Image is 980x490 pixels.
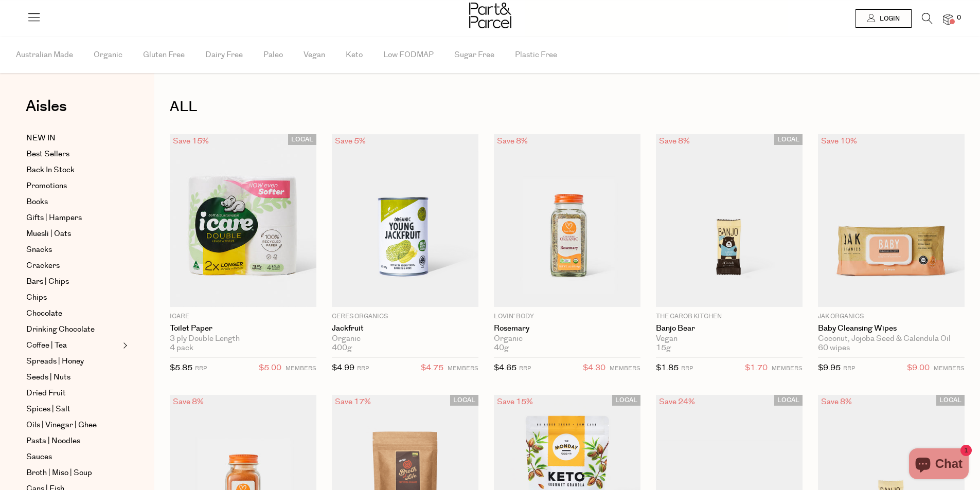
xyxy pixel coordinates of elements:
span: Coffee | Tea [26,339,67,352]
a: Snacks [26,244,120,256]
span: Chocolate [26,307,62,320]
span: $4.75 [421,361,443,375]
a: Back In Stock [26,164,120,176]
small: RRP [843,365,855,372]
inbox-online-store-chat: Shopify online store chat [906,448,972,482]
a: Pasta | Noodles [26,435,120,447]
span: Oils | Vinegar | Ghee [26,419,97,431]
span: Keto [346,37,363,73]
div: Save 24% [656,395,698,409]
a: Gifts | Hampers [26,212,120,224]
a: Rosemary [494,324,640,333]
span: Gluten Free [143,37,185,73]
div: Save 8% [656,134,693,148]
a: Chocolate [26,307,120,320]
div: Save 15% [494,395,536,409]
span: Vegan [304,37,325,73]
a: Dried Fruit [26,387,120,400]
small: RRP [681,365,693,372]
div: Save 5% [332,134,369,148]
button: Expand/Collapse Coffee | Tea [120,339,128,352]
div: Save 17% [332,395,374,409]
small: MEMBERS [610,365,640,372]
span: LOCAL [450,395,478,406]
a: Coffee | Tea [26,339,120,352]
span: NEW IN [26,132,56,144]
span: 0 [954,13,964,23]
span: Aisles [26,95,67,118]
img: Jackfruit [332,134,478,307]
span: LOCAL [288,134,316,145]
a: Spices | Salt [26,403,120,415]
p: Ceres Organics [332,312,478,321]
a: Spreads | Honey [26,355,120,368]
span: Spreads | Honey [26,355,84,368]
span: 15g [656,343,671,353]
span: Muesli | Oats [26,228,71,240]
div: Save 8% [494,134,531,148]
div: Save 10% [818,134,860,148]
p: Lovin' Body [494,312,640,321]
a: Crackers [26,260,120,272]
a: Jackfruit [332,324,478,333]
span: Gifts | Hampers [26,212,82,224]
a: Muesli | Oats [26,228,120,240]
span: Plastic Free [515,37,557,73]
a: Toilet Paper [170,324,316,333]
span: Drinking Chocolate [26,323,95,336]
span: Organic [94,37,122,73]
span: $4.30 [583,361,605,375]
small: MEMBERS [772,365,803,372]
span: LOCAL [774,134,803,145]
div: 3 ply Double Length [170,334,316,343]
a: Oils | Vinegar | Ghee [26,419,120,431]
small: RRP [357,365,369,372]
span: $5.00 [259,361,281,375]
span: Best Sellers [26,148,69,160]
a: Promotions [26,180,120,192]
a: Banjo Bear [656,324,803,333]
span: Snacks [26,244,52,256]
small: RRP [195,365,207,372]
small: MEMBERS [448,365,478,372]
span: $9.95 [818,362,841,373]
span: Books [26,196,48,208]
span: Promotions [26,180,67,192]
span: Dried Fruit [26,387,66,400]
p: Jak Organics [818,312,965,321]
span: Paleo [263,37,283,73]
div: Organic [494,334,640,343]
small: MEMBERS [934,365,965,372]
span: Login [877,14,900,23]
div: Coconut, Jojoba Seed & Calendula Oil [818,334,965,343]
img: Part&Parcel [469,3,511,28]
span: $4.65 [494,362,516,373]
a: Login [856,9,912,28]
a: Seeds | Nuts [26,371,120,384]
span: $5.85 [170,362,192,373]
span: 40g [494,343,509,353]
span: LOCAL [612,395,640,406]
span: $1.70 [745,361,768,375]
div: Save 8% [818,395,855,409]
img: Rosemary [494,134,640,307]
span: Chips [26,292,47,304]
img: Toilet Paper [170,134,316,307]
span: Dairy Free [205,37,243,73]
span: Low FODMAP [383,37,434,73]
small: MEMBERS [286,365,316,372]
span: 400g [332,343,352,353]
a: Bars | Chips [26,276,120,288]
img: Banjo Bear [656,134,803,307]
span: Sugar Free [454,37,494,73]
a: NEW IN [26,132,120,144]
a: Books [26,196,120,208]
span: Bars | Chips [26,276,69,288]
p: icare [170,312,316,321]
a: Aisles [26,99,67,124]
span: LOCAL [774,395,803,406]
span: Pasta | Noodles [26,435,80,447]
span: $4.99 [332,362,354,373]
span: 60 wipes [818,343,850,353]
span: Crackers [26,260,60,272]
